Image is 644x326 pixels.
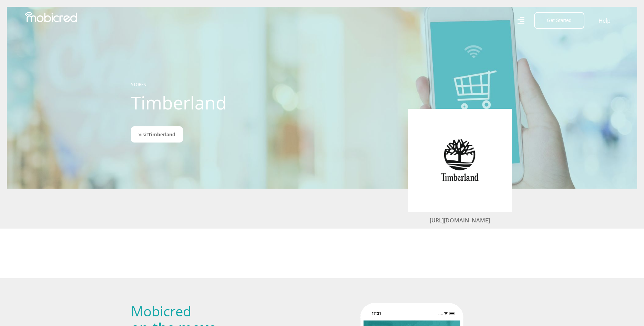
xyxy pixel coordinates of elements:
[430,217,490,224] a: [URL][DOMAIN_NAME]
[534,12,584,29] button: Get Started
[598,16,611,25] a: Help
[25,12,77,22] img: Mobicred
[131,82,146,87] a: STORES
[131,126,183,143] a: VisitTimberland
[148,131,175,138] span: Timberland
[419,119,501,202] img: Timberland
[131,92,284,113] h1: Timberland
